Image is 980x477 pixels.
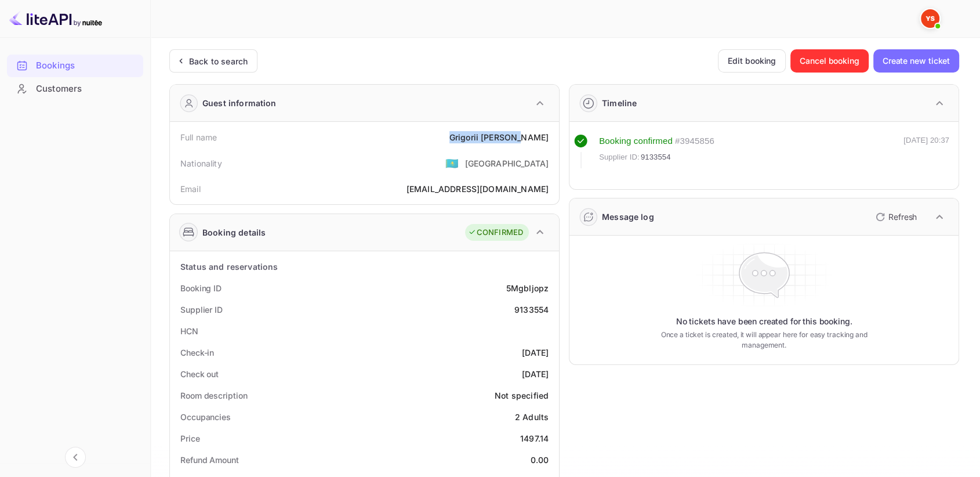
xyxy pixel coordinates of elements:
[676,316,852,327] p: No tickets have been created for this booking.
[180,303,223,316] div: Supplier ID
[7,78,143,100] div: Customers
[602,211,654,223] div: Message log
[449,131,549,143] div: Grigorii [PERSON_NAME]
[180,183,201,195] div: Email
[506,282,549,294] div: 5MgbIjopz
[180,454,239,466] div: Refund Amount
[522,346,549,359] div: [DATE]
[180,432,200,445] div: Price
[189,55,248,67] div: Back to search
[7,55,143,77] div: Bookings
[180,368,219,380] div: Check out
[520,432,549,445] div: 1497.14
[522,368,549,380] div: [DATE]
[65,447,86,468] button: Collapse navigation
[202,97,277,109] div: Guest information
[180,389,247,402] div: Room description
[514,303,549,316] div: 9133554
[602,97,637,109] div: Timeline
[530,454,549,466] div: 0.00
[599,135,673,148] div: Booking confirmed
[468,227,523,238] div: CONFIRMED
[659,330,868,350] p: Once a ticket is created, it will appear here for easy tracking and management.
[180,325,198,337] div: HCN
[406,183,549,195] div: [EMAIL_ADDRESS][DOMAIN_NAME]
[903,135,949,168] div: [DATE] 20:37
[9,9,102,28] img: LiteAPI logo
[888,211,917,223] p: Refresh
[180,157,222,169] div: Nationality
[718,49,786,73] button: Edit booking
[180,131,217,143] div: Full name
[464,157,549,169] div: [GEOGRAPHIC_DATA]
[180,282,222,294] div: Booking ID
[869,208,921,226] button: Refresh
[36,82,137,96] div: Customers
[790,49,869,73] button: Cancel booking
[445,153,459,174] span: United States
[921,9,939,28] img: Yandex Support
[873,49,959,73] button: Create new ticket
[641,151,671,163] span: 9133554
[202,226,266,238] div: Booking details
[515,411,549,423] div: 2 Adults
[180,261,278,273] div: Status and reservations
[599,151,640,163] span: Supplier ID:
[495,389,549,402] div: Not specified
[675,135,714,148] div: # 3945856
[7,78,143,99] a: Customers
[7,55,143,76] a: Bookings
[36,59,137,73] div: Bookings
[180,411,231,423] div: Occupancies
[180,346,214,359] div: Check-in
